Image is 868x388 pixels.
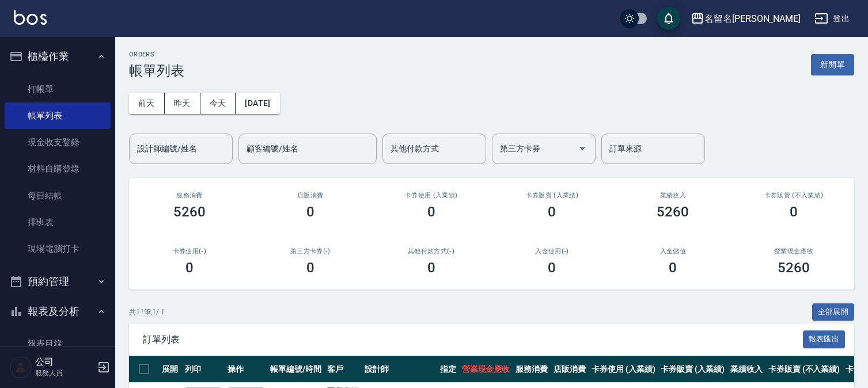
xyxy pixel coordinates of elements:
[5,41,111,71] button: 櫃檯作業
[362,356,437,383] th: 設計師
[5,330,111,357] a: 報表目錄
[657,7,680,30] button: save
[704,12,801,26] div: 名留名[PERSON_NAME]
[5,129,111,155] a: 現金收支登錄
[385,248,478,255] h2: 其他付款方式(-)
[626,192,719,199] h2: 業績收入
[129,63,184,79] h3: 帳單列表
[747,248,840,255] h2: 營業現金應收
[548,260,556,276] h3: 0
[589,356,658,383] th: 卡券使用 (入業績)
[658,356,727,383] th: 卡券販賣 (入業績)
[551,356,589,383] th: 店販消費
[811,54,854,75] button: 新開單
[182,356,225,383] th: 列印
[129,307,165,317] p: 共 11 筆, 1 / 1
[143,248,236,255] h2: 卡券使用(-)
[143,334,803,345] span: 訂單列表
[267,356,324,383] th: 帳單編號/時間
[505,192,598,199] h2: 卡券販賣 (入業績)
[747,192,840,199] h2: 卡券販賣 (不入業績)
[5,76,111,102] a: 打帳單
[427,204,435,220] h3: 0
[324,356,362,383] th: 客戶
[548,204,556,220] h3: 0
[5,267,111,296] button: 預約管理
[803,330,846,348] button: 報表匯出
[686,7,805,31] button: 名留名[PERSON_NAME]
[437,356,459,383] th: 指定
[5,102,111,129] a: 帳單列表
[778,260,810,276] h3: 5260
[200,93,236,114] button: 今天
[5,235,111,262] a: 現場電腦打卡
[5,296,111,326] button: 報表及分析
[129,51,184,58] h2: ORDERS
[35,356,94,368] h5: 公司
[669,260,677,276] h3: 0
[727,356,765,383] th: 業績收入
[5,155,111,182] a: 材料自購登錄
[264,192,357,199] h2: 店販消費
[185,260,194,276] h3: 0
[765,356,843,383] th: 卡券販賣 (不入業績)
[790,204,798,220] h3: 0
[173,204,206,220] h3: 5260
[5,209,111,235] a: 排班表
[513,356,551,383] th: 服務消費
[5,182,111,209] a: 每日結帳
[236,93,279,114] button: [DATE]
[143,192,236,199] h3: 服務消費
[225,356,267,383] th: 操作
[811,59,854,70] a: 新開單
[505,248,598,255] h2: 入金使用(-)
[264,248,357,255] h2: 第三方卡券(-)
[810,8,854,29] button: 登出
[657,204,689,220] h3: 5260
[306,204,314,220] h3: 0
[129,93,165,114] button: 前天
[427,260,435,276] h3: 0
[306,260,314,276] h3: 0
[803,333,846,344] a: 報表匯出
[159,356,182,383] th: 展開
[812,303,855,321] button: 全部展開
[35,368,94,378] p: 服務人員
[385,192,478,199] h2: 卡券使用 (入業績)
[165,93,200,114] button: 昨天
[14,10,47,25] img: Logo
[626,248,719,255] h2: 入金儲值
[459,356,513,383] th: 營業現金應收
[573,139,592,158] button: Open
[9,356,32,379] img: Person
